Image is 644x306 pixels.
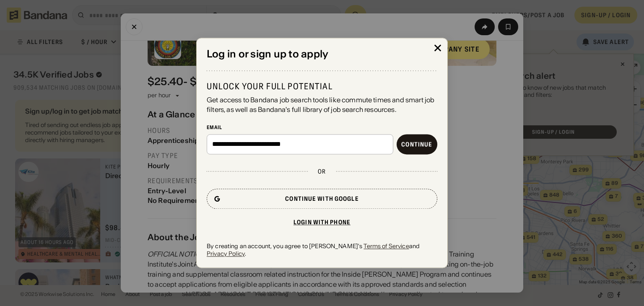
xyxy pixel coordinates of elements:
[207,96,437,114] div: Get access to Bandana job search tools like commute times and smart job filters, as well as Banda...
[293,219,351,225] div: Login with phone
[364,242,409,250] a: Terms of Service
[207,48,437,60] div: Log in or sign up to apply
[401,141,432,147] div: Continue
[207,124,437,131] div: Email
[285,196,358,202] div: Continue with Google
[207,81,437,92] div: Unlock your full potential
[207,250,245,257] a: Privacy Policy
[318,168,326,175] div: or
[207,242,437,257] div: By creating an account, you agree to [PERSON_NAME]'s and .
